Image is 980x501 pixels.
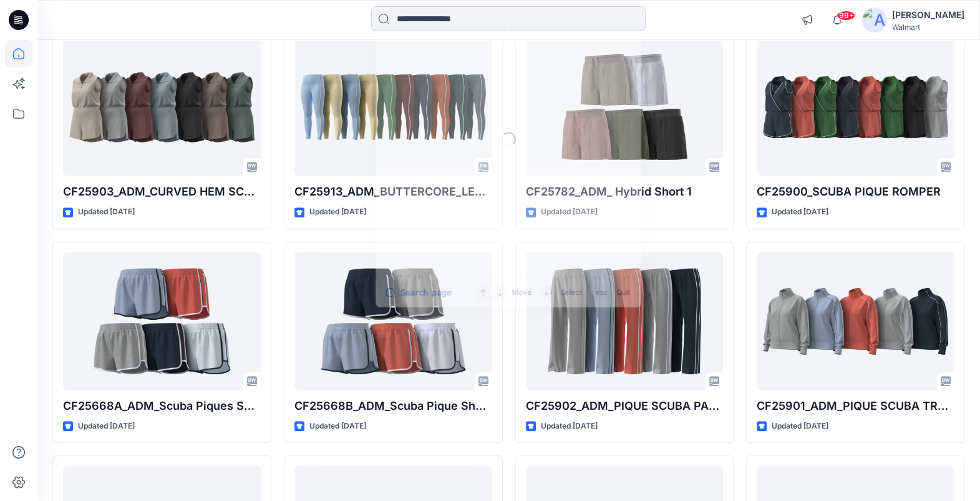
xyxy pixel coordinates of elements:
[757,38,954,176] a: CF25900_SCUBA PIQUE ROMPER
[294,252,492,390] a: CF25668B_ADM_Scuba Pique Short - Opt B
[309,206,366,219] p: Updated [DATE]
[63,38,261,176] a: CF25903_ADM_CURVED HEM SCUBA ROMPER
[595,287,608,299] p: esc
[294,38,492,176] a: CF25913_ADM_BUTTERCORE_LEGGING
[560,287,582,299] p: Select
[757,252,954,390] a: CF25901_ADM_PIQUE SCUBA TRACK JACKET
[616,287,630,299] p: Quit
[294,183,492,201] p: CF25913_ADM_BUTTERCORE_LEGGING
[309,420,366,433] p: Updated [DATE]
[892,7,964,22] div: [PERSON_NAME]
[772,206,828,219] p: Updated [DATE]
[526,397,724,415] p: CF25902_ADM_PIQUE SCUBA PANT-23July25
[772,420,828,433] p: Updated [DATE]
[78,420,135,433] p: Updated [DATE]
[294,397,492,415] p: CF25668B_ADM_Scuba Pique Short - Opt B
[757,183,954,201] p: CF25900_SCUBA PIQUE ROMPER
[386,285,452,300] button: Search page
[757,397,954,415] p: CF25901_ADM_PIQUE SCUBA TRACK JACKET
[541,420,598,433] p: Updated [DATE]
[837,11,855,21] span: 99+
[63,183,261,201] p: CF25903_ADM_CURVED HEM SCUBA ROMPER
[78,206,135,219] p: Updated [DATE]
[526,252,724,390] a: CF25902_ADM_PIQUE SCUBA PANT-23July25
[63,397,261,415] p: CF25668A_ADM_Scuba Piques Short - OPT A
[63,252,261,390] a: CF25668A_ADM_Scuba Piques Short - OPT A
[892,22,964,32] div: Walmart
[862,7,887,32] img: avatar
[512,287,531,299] p: Move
